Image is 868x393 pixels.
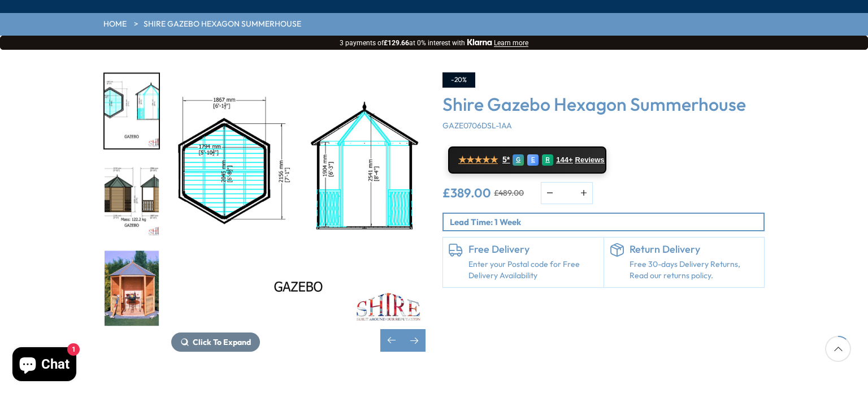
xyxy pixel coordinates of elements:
a: HOME [103,19,127,30]
div: 2 / 8 [171,72,426,352]
img: GazeboArbour_8e05e5a9-6a1d-4d88-b5dc-c68c3d4fdf31_200x200.jpg [105,251,159,326]
img: A5656Gazebo2020internalmm_c8bbf1ce-2d67-4fa3-b2a0-1e2f5fc652c1_200x200.jpg [105,74,159,149]
h3: Shire Gazebo Hexagon Summerhouse [442,93,765,115]
h6: Return Delivery [630,243,759,256]
div: G [513,154,524,166]
a: Enter your Postal code for Free Delivery Availability [468,259,598,281]
div: 2 / 8 [103,72,160,150]
span: Click To Expand [193,337,251,347]
div: Next slide [403,329,426,352]
span: 144+ [556,156,572,165]
div: -20% [442,72,475,88]
del: £489.00 [494,189,524,197]
p: Lead Time: 1 Week [450,216,763,228]
inbox-online-store-chat: Shopify online store chat [9,347,80,384]
img: A5656Gazebo2020mmft_a9fa3a3a-7935-4de7-84ee-ade4ab379727_200x200.jpg [105,162,159,237]
div: Previous slide [380,329,403,352]
a: Shire Gazebo Hexagon Summerhouse [144,19,301,30]
div: 4 / 8 [103,249,160,327]
span: ★★★★★ [458,154,498,165]
a: ★★★★★ 5* G E R 144+ Reviews [448,146,606,174]
span: Reviews [575,156,605,165]
h6: Free Delivery [468,243,598,256]
div: 3 / 8 [103,161,160,239]
div: R [542,154,553,166]
p: Free 30-days Delivery Returns, Read our returns policy. [630,259,759,281]
img: Shire Gazebo Hexagon Summerhouse - Best Shed [171,72,426,327]
span: GAZE0706DSL-1AA [442,120,512,131]
div: E [527,154,539,166]
button: Click To Expand [171,332,260,352]
ins: £389.00 [442,187,491,199]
